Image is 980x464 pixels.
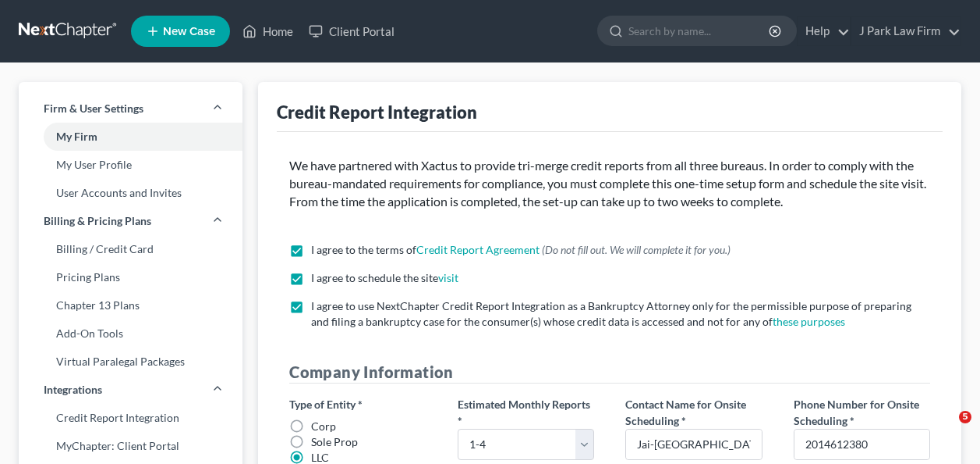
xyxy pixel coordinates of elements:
[794,398,919,427] span: Phone Number for Onsite Scheduling
[277,101,477,123] div: Credit Report Integration
[19,348,242,376] a: Virtual Paralegal Packages
[311,299,911,328] span: I agree to use NextChapter Credit Report Integration as a Bankruptcy Attorney only for the permis...
[542,243,731,256] span: (Do not fill out. We will complete it for you.)
[19,207,242,235] a: Billing & Pricing Plans
[19,235,242,263] a: Billing / Credit Card
[19,319,242,348] a: Add-On Tools
[19,151,242,179] a: My User Profile
[311,243,416,256] span: I agree to the terms of
[19,263,242,291] a: Pricing Plans
[19,404,242,432] a: Credit Report Integration
[773,315,845,328] a: these purposes
[458,398,590,411] span: Estimated Monthly Reports
[301,17,402,45] a: Client Portal
[19,179,242,207] a: User Accounts and Invites
[235,17,301,45] a: Home
[625,398,746,427] span: Contact Name for Onsite Scheduling
[19,291,242,319] a: Chapter 13 Plans
[628,16,771,45] input: Search by name...
[311,271,438,284] span: I agree to schedule the site
[19,376,242,404] a: Integrations
[19,432,242,460] a: MyChapter: Client Portal
[959,411,971,423] span: 5
[44,213,151,229] span: Billing & Pricing Plans
[626,430,761,459] input: --
[19,95,242,123] a: Firm & User Settings
[438,271,458,284] a: visit
[289,361,930,384] h4: Company Information
[794,430,929,459] input: --
[311,435,358,448] span: Sole Prop
[416,243,540,256] a: Credit Report Agreement
[19,123,242,151] a: My Firm
[798,17,850,45] a: Help
[44,101,143,116] span: Firm & User Settings
[163,26,215,37] span: New Case
[311,451,329,464] span: LLC
[311,419,336,433] span: Corp
[289,398,356,411] span: Type of Entity
[851,17,961,45] a: J Park Law Firm
[44,382,102,398] span: Integrations
[927,411,964,448] iframe: Intercom live chat
[289,157,930,211] p: We have partnered with Xactus to provide tri-merge credit reports from all three bureaus. In orde...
